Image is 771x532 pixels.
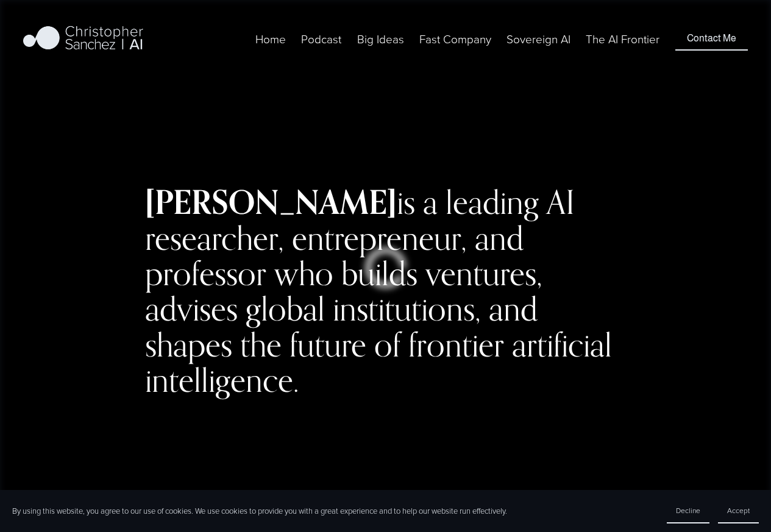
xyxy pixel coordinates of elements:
[419,31,491,48] span: Fast Company
[718,498,759,523] button: Accept
[145,182,397,222] strong: [PERSON_NAME]
[675,27,748,51] a: Contact Me
[145,184,626,398] h2: is a leading AI researcher, entrepreneur, and professor who builds ventures, advises global insti...
[12,505,507,516] p: By using this website, you agree to our use of cookies. We use cookies to provide you with a grea...
[727,505,750,516] span: Accept
[23,24,143,54] img: Christopher Sanchez | AI
[586,30,659,48] a: The AI Frontier
[357,30,404,48] a: folder dropdown
[676,505,700,516] span: Decline
[667,498,709,523] button: Decline
[419,30,491,48] a: folder dropdown
[255,30,286,48] a: Home
[301,30,341,48] a: Podcast
[506,30,570,48] a: Sovereign AI
[357,31,404,48] span: Big Ideas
